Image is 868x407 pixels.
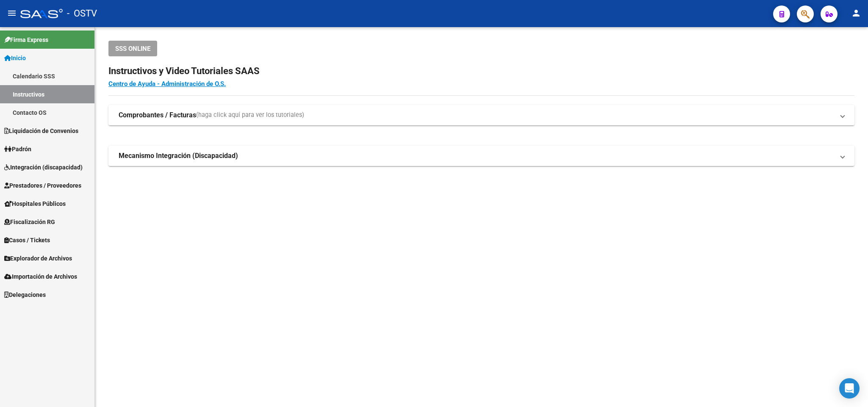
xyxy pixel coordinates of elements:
[196,111,304,120] span: (haga click aquí para ver los tutoriales)
[7,8,17,18] mat-icon: menu
[108,146,854,166] mat-expansion-panel-header: Mecanismo Integración (Discapacidad)
[4,35,48,44] span: Firma Express
[839,378,860,399] div: Open Intercom Messenger
[851,8,861,18] mat-icon: person
[108,41,157,56] button: SSS ONLINE
[4,163,83,172] span: Integración (discapacidad)
[4,126,78,136] span: Liquidación de Convenios
[67,4,97,23] span: - OSTV
[119,111,196,120] strong: Comprobantes / Facturas
[108,80,226,88] a: Centro de Ayuda - Administración de O.S.
[4,272,77,281] span: Importación de Archivos
[115,45,150,53] span: SSS ONLINE
[108,63,854,79] h2: Instructivos y Video Tutoriales SAAS
[4,181,81,190] span: Prestadores / Proveedores
[108,105,854,125] mat-expansion-panel-header: Comprobantes / Facturas(haga click aquí para ver los tutoriales)
[4,53,26,63] span: Inicio
[4,254,72,263] span: Explorador de Archivos
[4,217,55,227] span: Fiscalización RG
[119,151,238,161] strong: Mecanismo Integración (Discapacidad)
[4,235,50,245] span: Casos / Tickets
[4,290,46,299] span: Delegaciones
[4,144,31,154] span: Padrón
[4,199,66,208] span: Hospitales Públicos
